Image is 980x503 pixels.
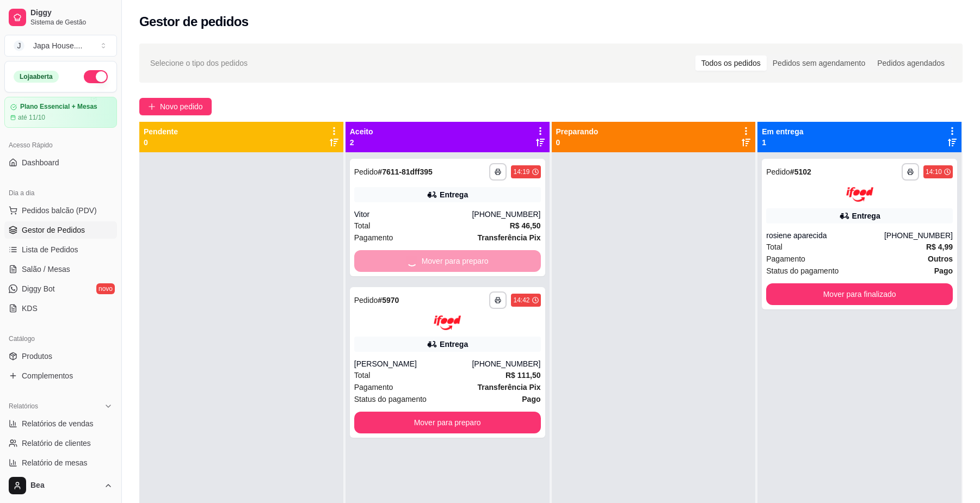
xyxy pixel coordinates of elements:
span: Relatórios [9,402,38,411]
a: Complementos [4,367,117,384]
span: Bea [30,481,100,490]
div: 14:42 [513,296,529,305]
p: Aceito [350,126,373,137]
span: Sistema de Gestão [30,18,113,27]
span: Status do pagamento [766,265,839,277]
span: Pedidos balcão (PDV) [22,205,97,216]
span: Produtos [22,351,52,362]
span: Complementos [22,370,73,381]
strong: Outros [928,254,953,263]
button: Mover para finalizado [766,283,953,305]
p: 0 [556,137,599,148]
div: Catálogo [4,330,117,347]
div: Pedidos agendados [871,55,951,71]
a: Dashboard [4,154,117,171]
strong: Transferência Pix [478,383,541,392]
div: Loja aberta [14,71,59,83]
button: Mover para preparo [354,412,541,433]
span: Pedido [766,167,790,176]
span: Diggy [30,8,113,18]
span: plus [148,103,156,110]
span: Novo pedido [160,101,203,113]
p: Em entrega [762,126,803,137]
div: 14:10 [926,167,942,176]
p: 2 [350,137,373,148]
span: Dashboard [22,157,59,168]
span: Status do pagamento [354,393,427,405]
button: Novo pedido [139,98,212,115]
strong: Pago [934,266,953,275]
div: [PHONE_NUMBER] [472,358,540,369]
a: Salão / Mesas [4,260,117,278]
div: Vitor [354,209,472,220]
span: Pagamento [354,232,393,244]
div: Japa House. ... [33,40,82,51]
div: [PERSON_NAME] [354,358,472,369]
span: Pagamento [354,381,393,393]
span: Selecione o tipo dos pedidos [150,57,248,69]
div: Acesso Rápido [4,136,117,154]
p: Pendente [144,126,178,137]
div: rosiene aparecida [766,230,884,241]
a: Relatório de mesas [4,454,117,471]
strong: # 7611-81dff395 [378,167,432,176]
p: 1 [762,137,803,148]
span: Gestor de Pedidos [22,225,85,235]
div: [PHONE_NUMBER] [472,209,540,220]
p: 0 [144,137,178,148]
article: até 11/10 [18,113,45,122]
div: Entrega [852,210,880,221]
div: Entrega [440,339,468,350]
a: Plano Essencial + Mesasaté 11/10 [4,97,117,128]
span: KDS [22,303,38,314]
img: ifood [846,187,873,202]
strong: R$ 4,99 [926,243,953,251]
a: Relatórios de vendas [4,415,117,432]
button: Alterar Status [84,70,108,83]
div: Pedidos sem agendamento [767,55,871,71]
a: Lista de Pedidos [4,241,117,258]
span: Pagamento [766,253,805,265]
span: Diggy Bot [22,283,55,294]
strong: Transferência Pix [478,233,541,242]
span: Total [766,241,782,253]
article: Plano Essencial + Mesas [20,103,97,111]
button: Pedidos balcão (PDV) [4,202,117,219]
a: Gestor de Pedidos [4,221,117,239]
button: Select a team [4,35,117,57]
span: Total [354,369,371,381]
span: Relatório de mesas [22,457,88,468]
span: Salão / Mesas [22,264,70,275]
span: J [14,40,24,51]
a: DiggySistema de Gestão [4,4,117,30]
div: Dia a dia [4,184,117,202]
p: Preparando [556,126,599,137]
span: Relatórios de vendas [22,418,94,429]
div: [PHONE_NUMBER] [884,230,953,241]
h2: Gestor de pedidos [139,13,249,30]
a: Relatório de clientes [4,434,117,452]
img: ifood [434,315,461,330]
div: 14:19 [513,167,529,176]
button: Bea [4,473,117,499]
strong: R$ 111,50 [506,371,541,380]
strong: R$ 46,50 [510,221,541,230]
div: Todos os pedidos [695,55,767,71]
span: Lista de Pedidos [22,244,78,255]
a: Produtos [4,347,117,365]
strong: # 5102 [790,167,811,176]
span: Total [354,220,371,232]
strong: # 5970 [378,296,399,305]
a: Diggy Botnovo [4,280,117,297]
strong: Pago [522,395,540,403]
a: KDS [4,300,117,317]
span: Relatório de clientes [22,438,91,449]
span: Pedido [354,296,378,305]
span: Pedido [354,167,378,176]
div: Entrega [440,189,468,200]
